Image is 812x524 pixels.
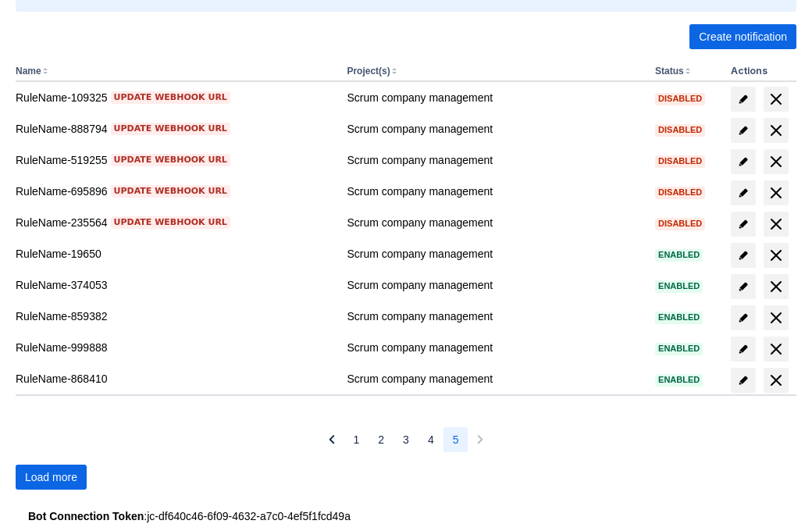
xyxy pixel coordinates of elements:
[737,280,750,293] span: edit
[403,427,409,452] span: 3
[655,66,684,77] button: Status
[25,465,77,490] span: Load more
[767,215,785,233] span: delete
[16,90,334,105] div: RuleName-109325
[418,427,443,452] button: Page 4
[767,152,785,171] span: delete
[443,427,468,452] button: Page 5
[347,121,643,137] div: Scrum company management
[16,215,334,230] div: RuleName-235564
[394,427,418,452] button: Page 3
[347,308,643,324] div: Scrum company management
[655,219,705,228] span: Disabled
[114,123,227,135] span: Update webhook URL
[737,343,750,355] span: edit
[699,24,787,49] span: Create notification
[114,91,227,104] span: Update webhook URL
[114,154,227,166] span: Update webhook URL
[655,313,703,322] span: Enabled
[737,155,750,168] span: edit
[655,157,705,166] span: Disabled
[689,24,796,49] button: Create notification
[369,427,394,452] button: Page 2
[655,344,703,353] span: Enabled
[347,277,643,293] div: Scrum company management
[767,277,785,296] span: delete
[16,66,41,77] button: Name
[767,340,785,358] span: delete
[453,427,459,452] span: 5
[737,187,750,199] span: edit
[767,246,785,265] span: delete
[347,215,643,230] div: Scrum company management
[16,152,334,168] div: RuleName-519255
[737,374,750,387] span: edit
[767,308,785,327] span: delete
[319,427,493,452] nav: Pagination
[737,312,750,324] span: edit
[16,465,87,490] button: Load more
[16,121,334,137] div: RuleName-888794
[428,427,434,452] span: 4
[767,371,785,390] span: delete
[655,376,703,384] span: Enabled
[655,126,705,134] span: Disabled
[737,93,750,105] span: edit
[16,184,334,199] div: RuleName-695896
[767,90,785,109] span: delete
[737,218,750,230] span: edit
[655,94,705,103] span: Disabled
[347,184,643,199] div: Scrum company management
[114,185,227,198] span: Update webhook URL
[378,427,384,452] span: 2
[767,184,785,202] span: delete
[655,251,703,259] span: Enabled
[347,152,643,168] div: Scrum company management
[16,246,334,262] div: RuleName-19650
[468,427,493,452] button: Next
[319,427,344,452] button: Previous
[16,277,334,293] div: RuleName-374053
[347,371,643,387] div: Scrum company management
[114,216,227,229] span: Update webhook URL
[16,308,334,324] div: RuleName-859382
[725,62,796,82] th: Actions
[737,249,750,262] span: edit
[354,427,360,452] span: 1
[655,282,703,291] span: Enabled
[28,508,784,524] div: : jc-df640c46-6f09-4632-a7c0-4ef5f1fcd49a
[347,66,390,77] button: Project(s)
[347,340,643,355] div: Scrum company management
[347,90,643,105] div: Scrum company management
[767,121,785,140] span: delete
[347,246,643,262] div: Scrum company management
[28,510,144,522] strong: Bot Connection Token
[16,371,334,387] div: RuleName-868410
[655,188,705,197] span: Disabled
[16,340,334,355] div: RuleName-999888
[344,427,369,452] button: Page 1
[737,124,750,137] span: edit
